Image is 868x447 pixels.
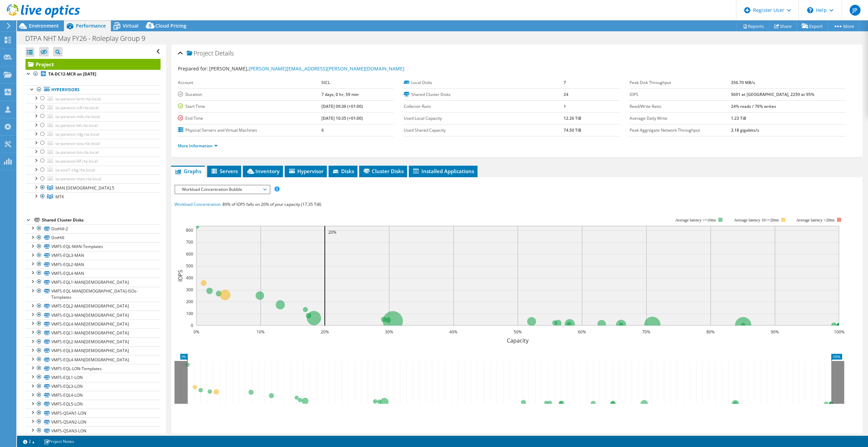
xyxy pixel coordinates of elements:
a: VMFS-EQL4-MAN[DEMOGRAPHIC_DATA] [26,355,161,364]
label: End Time [178,115,321,122]
span: MAN [DEMOGRAPHIC_DATA].5 [55,185,114,191]
text: 80% [706,329,715,335]
span: ta-panesxi-mtk.rta.local [55,114,100,119]
a: VMFS-EQL2-MAN [26,260,161,269]
span: MTK [55,194,64,200]
label: Used Shared Capacity [404,127,563,134]
a: ta-panesxi-cdf.rta.local [26,103,161,112]
span: Performance [76,22,106,29]
text: 100% [834,329,844,335]
span: Workload Concentration: [174,201,221,207]
a: VMFS-EQL3-MAN [26,251,161,260]
a: VMFS-EQL4-MAN[DEMOGRAPHIC_DATA] [26,319,161,328]
text: 40% [449,329,457,335]
text: 700 [186,239,193,245]
span: ta-panesxi-sou.rta.local [55,140,100,146]
span: ta-panesxi-brm.rta.local [55,96,101,102]
a: VMFS-EQL3-LON [26,382,161,391]
a: VMFS-EQL3-MAN[DEMOGRAPHIC_DATA] [26,346,161,355]
label: Peak Disk Throughput [630,79,731,86]
b: 1 [564,103,566,109]
b: 6 [321,127,324,133]
a: VMFS-EQL2-MAN[DEMOGRAPHIC_DATA] [26,337,161,346]
a: TA-DC12-MCR on [DATE] [26,70,161,79]
span: Project [187,50,213,57]
text: Capacity [507,337,529,344]
span: ta-panesxi-man.rta.local [55,176,101,182]
a: Share [769,21,797,31]
b: [DATE] 09:36 (+01:00) [321,103,363,109]
a: VMFS-EQL1-MAN[DEMOGRAPHIC_DATA] [26,328,161,337]
b: 12.26 TiB [564,115,581,121]
label: Peak Aggregate Network Throughput [630,127,731,134]
text: 20% [328,229,336,235]
label: Start Time [178,103,321,110]
label: Duration [178,91,321,98]
span: Servers [211,168,238,175]
a: Project Notes [39,437,79,446]
label: Prepared for: [178,65,208,72]
label: Shared Cluster Disks [404,91,563,98]
label: Collector Runs [404,103,563,110]
b: 24 [564,92,568,97]
text: 0% [193,329,199,335]
a: More [828,21,859,31]
b: 1.23 TiB [731,115,746,121]
text: IOPS [177,270,184,282]
a: ta-esxi1-cbg.rta.local [26,166,161,175]
a: ta-panesxi-sou.rta.local [26,139,161,148]
a: VMFS-EQL-MAN-Templates [26,242,161,251]
a: Reports [737,21,769,31]
a: ta-panesxi-man.rta.local [26,175,161,183]
a: DotHill [26,233,161,242]
span: ta-panesxi-rdg.rta.local [55,131,99,137]
a: Hypervisors [26,85,161,94]
span: Installed Applications [412,168,474,175]
text: 50% [514,329,522,335]
label: Physical Servers and Virtual Machines [178,127,321,134]
label: Account [178,79,321,86]
text: 800 [186,227,193,233]
tspan: Average latency 10<=20ms [734,218,779,222]
span: ta-panesxi-btl.rta.local [55,122,98,128]
label: Used Local Capacity [404,115,563,122]
a: VMFS-EQL1-LON [26,373,161,382]
span: ta-esxi1-cbg.rta.local [55,167,95,173]
a: VMFS-EQL2-MAN[DEMOGRAPHIC_DATA] [26,302,161,311]
svg: \n [807,7,813,13]
a: VMFS-EQL1-MAN[DEMOGRAPHIC_DATA] [26,278,161,286]
text: 0 [191,322,193,328]
a: VMFS-QSAN1-LON [26,409,161,417]
a: MAN 6.5 [26,183,161,192]
text: 30% [385,329,393,335]
text: 20% [321,329,329,335]
span: Cloud Pricing [155,22,186,29]
a: ta-panesxi-rdg.rta.local [26,130,161,139]
span: Hypervisor [288,168,323,175]
b: 74.50 TiB [564,127,581,133]
label: Local Disks [404,79,563,86]
span: Cluster Disks [363,168,404,175]
b: 7 days, 0 hr, 59 min [321,92,359,97]
span: [PERSON_NAME], [209,65,404,72]
span: Inventory [246,168,280,175]
span: Environment [29,22,59,29]
a: DotHill-2 [26,224,161,233]
a: VMFS-QSAN2-LON [26,417,161,426]
text: 400 [186,275,193,281]
text: 300 [186,287,193,293]
a: VMFS-EQL4-MAN [26,269,161,278]
b: SICL [321,80,330,85]
b: 7 [564,80,566,85]
text: 70% [642,329,650,335]
b: 356.70 MB/s [731,80,755,85]
a: ta-panesxi-btl.rta.local [26,121,161,130]
a: [PERSON_NAME][EMAIL_ADDRESS][PERSON_NAME][DOMAIN_NAME] [249,65,404,72]
a: Export [797,21,828,31]
tspan: Average latency <=10ms [675,218,716,222]
text: 100 [186,311,193,316]
text: 500 [186,263,193,269]
a: VMFS-EQL-LON-Templates [26,364,161,373]
a: ta-panesxi-blf.rta.local [26,156,161,165]
label: Read/Write Ratio [630,103,731,110]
